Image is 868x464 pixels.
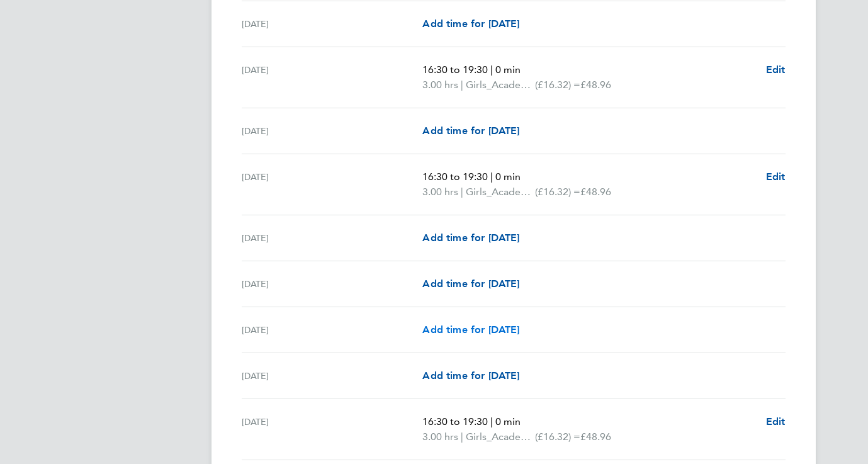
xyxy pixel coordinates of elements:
span: | [490,171,493,183]
span: Add time for [DATE] [422,18,519,30]
a: Add time for [DATE] [422,322,519,337]
span: Add time for [DATE] [422,125,519,137]
span: 16:30 to 19:30 [422,416,488,427]
a: Add time for [DATE] [422,123,519,139]
a: Add time for [DATE] [422,368,519,383]
span: Edit [766,171,786,183]
div: [DATE] [242,169,423,200]
span: Girls_Academy_Coach [466,184,535,200]
span: | [461,79,463,91]
a: Add time for [DATE] [422,16,519,31]
a: Edit [766,414,786,429]
div: [DATE] [242,368,423,383]
span: 16:30 to 19:30 [422,64,488,76]
span: 0 min [495,416,521,427]
span: Add time for [DATE] [422,324,519,336]
span: Add time for [DATE] [422,278,519,290]
span: 3.00 hrs [422,431,458,443]
span: Edit [766,64,786,76]
a: Edit [766,169,786,184]
span: Add time for [DATE] [422,370,519,382]
div: [DATE] [242,276,423,291]
span: 3.00 hrs [422,186,458,198]
span: | [490,64,493,76]
span: £48.96 [580,431,611,443]
a: Edit [766,62,786,77]
div: [DATE] [242,230,423,246]
span: Girls_Academy_Coach [466,77,535,93]
span: £48.96 [580,186,611,198]
span: | [461,431,463,443]
span: (£16.32) = [535,431,580,443]
span: | [461,186,463,198]
div: [DATE] [242,62,423,93]
span: 3.00 hrs [422,79,458,91]
a: Add time for [DATE] [422,276,519,291]
span: | [490,416,493,427]
span: 0 min [495,64,521,76]
span: (£16.32) = [535,186,580,198]
span: £48.96 [580,79,611,91]
div: [DATE] [242,414,423,444]
a: Add time for [DATE] [422,230,519,246]
span: Girls_Academy_Coach [466,429,535,444]
span: (£16.32) = [535,79,580,91]
span: Add time for [DATE] [422,232,519,244]
div: [DATE] [242,123,423,139]
div: [DATE] [242,322,423,337]
span: 0 min [495,171,521,183]
span: 16:30 to 19:30 [422,171,488,183]
div: [DATE] [242,16,423,31]
span: Edit [766,416,786,427]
